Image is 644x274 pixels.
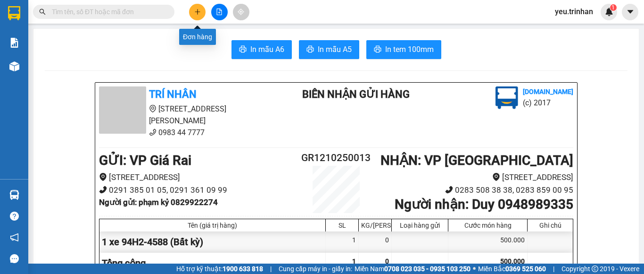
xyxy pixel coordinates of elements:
span: Miền Nam [355,264,471,274]
button: aim [233,4,249,20]
span: Cung cấp máy in - giấy in: [279,264,352,274]
li: 0983 44 7777 [99,127,274,138]
span: Hỗ trợ kỹ thuật: [176,264,263,274]
span: environment [492,173,500,181]
div: 500.000 [448,231,528,253]
span: phone [99,186,107,194]
span: message [10,254,19,263]
input: Tìm tên, số ĐT hoặc mã đơn [52,7,163,17]
button: file-add [211,4,228,20]
b: BIÊN NHẬN GỬI HÀNG [302,88,410,100]
li: [STREET_ADDRESS] [99,171,297,184]
span: ⚪️ [473,267,476,271]
span: printer [374,45,381,54]
button: plus [189,4,206,20]
span: file-add [216,9,223,15]
button: printerIn tem 100mm [366,40,441,59]
span: yeu.trinhan [547,6,601,17]
span: 1 [611,4,615,11]
strong: 0708 023 035 - 0935 103 250 [384,265,471,273]
li: (c) 2017 [523,97,573,109]
span: Tổng cộng [102,257,146,269]
img: logo-vxr [8,6,20,20]
strong: 1900 633 818 [223,265,263,273]
b: [DOMAIN_NAME] [523,88,573,95]
img: warehouse-icon [9,190,19,200]
img: solution-icon [9,38,19,48]
span: phone [445,186,453,194]
div: SL [328,222,356,229]
img: warehouse-icon [9,61,19,71]
div: 1 [326,231,359,253]
span: In mẫu A5 [318,43,352,55]
li: [STREET_ADDRESS][PERSON_NAME] [99,103,274,127]
span: printer [306,45,314,54]
b: Người gửi : phạm kỷ 0829922274 [99,197,218,207]
span: notification [10,233,19,242]
span: aim [238,9,244,15]
sup: 1 [610,4,617,11]
span: caret-down [626,8,635,16]
span: Miền Bắc [478,264,546,274]
button: caret-down [622,4,638,20]
li: 0283 508 38 38, 0283 859 00 95 [376,184,573,197]
span: 500.000 [500,257,525,265]
span: environment [149,105,157,112]
div: Cước món hàng [451,222,525,229]
span: | [270,264,272,274]
span: search [39,9,46,15]
span: In mẫu A6 [250,43,284,55]
div: 0 [359,231,392,253]
img: logo.jpg [495,86,518,109]
strong: 0369 525 060 [505,265,546,273]
li: [STREET_ADDRESS] [376,171,573,184]
span: 1 [352,257,356,265]
b: GỬI : VP Giá Rai [99,153,191,168]
div: Loại hàng gửi [394,222,446,229]
b: NHẬN : VP [GEOGRAPHIC_DATA] [380,153,573,168]
div: Đơn hàng [179,29,216,45]
img: icon-new-feature [605,8,613,16]
span: 0 [385,257,389,265]
span: copyright [592,265,598,272]
span: | [553,264,554,274]
h2: GR1210250013 [297,150,376,166]
button: printerIn mẫu A6 [231,40,292,59]
div: KG/[PERSON_NAME] [361,222,389,229]
span: plus [194,9,201,15]
span: In tem 100mm [385,43,434,55]
span: question-circle [10,212,19,221]
span: printer [239,45,247,54]
b: TRÍ NHÂN [149,88,197,100]
div: 1 xe 94H2-4588 (Bất kỳ) [99,231,326,253]
div: Tên (giá trị hàng) [102,222,323,229]
li: 0291 385 01 05, 0291 361 09 99 [99,184,297,197]
b: Người nhận : Duy 0948989335 [395,197,573,212]
span: environment [99,173,107,181]
div: Ghi chú [530,222,570,229]
button: printerIn mẫu A5 [299,40,359,59]
span: phone [149,128,157,136]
